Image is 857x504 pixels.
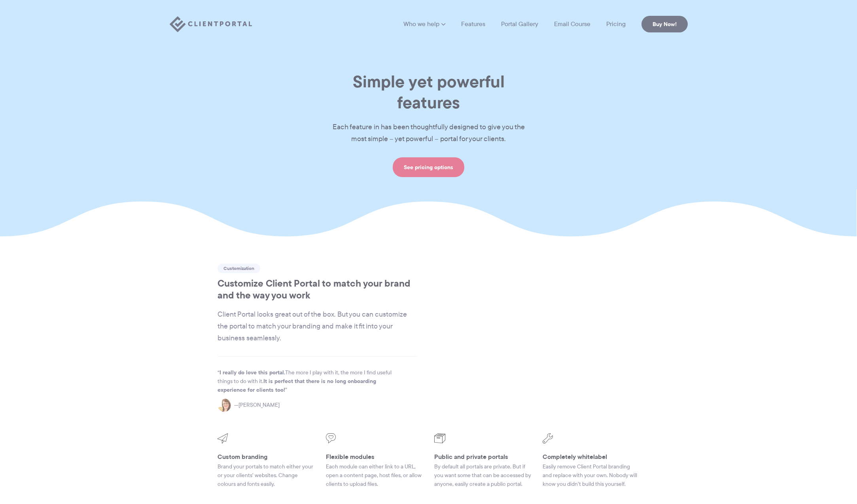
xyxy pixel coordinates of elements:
[434,453,532,461] h3: Public and private portals
[326,462,423,489] p: Each module can either link to a URL, open a content page, host files, or allow clients to upload...
[543,462,640,489] p: Easily remove Client Portal branding and replace with your own. Nobody will know you didn’t build...
[320,71,537,113] h1: Simple yet powerful features
[403,21,445,27] a: Who we help
[234,401,280,410] span: [PERSON_NAME]
[218,377,376,394] strong: It is perfect that there is no long onboarding experience for clients too!
[218,368,403,395] p: The more I play with it, the more I find useful things to do with it.
[218,264,260,273] span: Customization
[218,309,417,344] p: Client Portal looks great out of the box. But you can customize the portal to match your branding...
[326,453,423,461] h3: Flexible modules
[641,16,688,32] a: Buy Now!
[554,21,590,27] a: Email Course
[219,368,285,377] strong: I really do love this portal.
[218,453,315,461] h3: Custom branding
[606,21,626,27] a: Pricing
[218,277,417,301] h2: Customize Client Portal to match your brand and the way you work
[461,21,485,27] a: Features
[501,21,538,27] a: Portal Gallery
[218,462,315,489] p: Brand your portals to match either your or your clients’ websites. Change colours and fonts easily.
[543,453,640,461] h3: Completely whitelabel
[320,121,537,145] p: Each feature in has been thoughtfully designed to give you the most simple – yet powerful – porta...
[434,462,532,489] p: By default all portals are private. But if you want some that can be accessed by anyone, easily c...
[393,157,464,177] a: See pricing options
